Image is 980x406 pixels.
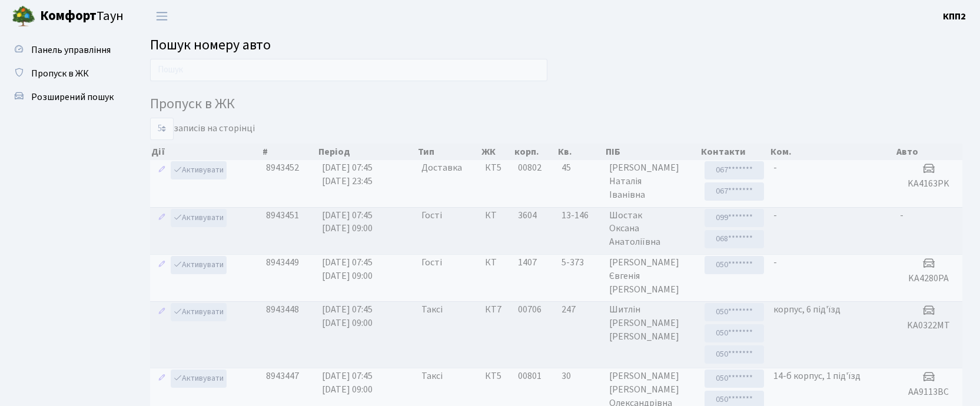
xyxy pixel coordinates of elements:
span: 45 [562,161,600,175]
a: Редагувати [155,161,169,179]
a: КПП2 [943,9,966,24]
span: - [773,256,777,269]
span: 247 [562,303,600,317]
span: 5-373 [562,256,600,269]
a: Розширений пошук [6,85,124,109]
span: 00706 [518,303,542,316]
span: КТ7 [485,303,509,317]
span: [DATE] 07:45 [DATE] 09:00 [322,209,373,235]
th: Контакти [700,144,769,160]
span: 13-146 [562,209,600,222]
span: [DATE] 07:45 [DATE] 23:45 [322,161,373,188]
h5: KA4280PA [900,273,958,284]
h4: Пропуск в ЖК [150,96,962,113]
input: Пошук [150,59,547,81]
a: Активувати [171,209,227,227]
span: 14-б корпус, 1 під'їзд [773,370,861,382]
span: 30 [562,370,600,383]
span: 00802 [518,161,542,174]
span: Гості [421,256,442,269]
a: Редагувати [155,303,169,321]
th: Авто [895,144,962,160]
th: Ком. [769,144,895,160]
a: Панель управління [6,38,124,62]
th: корп. [513,144,557,160]
span: 3604 [518,209,537,222]
span: - [773,161,777,174]
b: Комфорт [40,6,97,25]
span: [DATE] 07:45 [DATE] 09:00 [322,303,373,330]
span: 8943452 [266,161,299,174]
span: Розширений пошук [31,91,114,104]
span: КТ [485,209,509,222]
span: КТ [485,256,509,269]
span: Таун [40,6,124,26]
a: Активувати [171,370,227,388]
span: 8943451 [266,209,299,222]
img: logo.png [12,5,35,28]
a: Пропуск в ЖК [6,62,124,85]
th: Тип [417,144,480,160]
span: 8943447 [266,370,299,382]
span: 8943449 [266,256,299,269]
h5: KA4163PK [900,178,958,189]
span: - [900,209,903,222]
span: [DATE] 07:45 [DATE] 09:00 [322,256,373,282]
th: Кв. [557,144,604,160]
button: Переключити навігацію [147,6,177,26]
span: Панель управління [31,44,111,56]
span: Гості [421,209,442,222]
a: Редагувати [155,370,169,388]
span: 00801 [518,370,542,382]
span: Шитлін [PERSON_NAME] [PERSON_NAME] [609,303,695,344]
span: Пошук номеру авто [150,35,271,55]
th: ПІБ [604,144,700,160]
a: Активувати [171,256,227,274]
th: Дії [150,144,261,160]
a: Активувати [171,303,227,321]
span: Таксі [421,303,443,317]
select: записів на сторінці [150,118,174,140]
h5: KA0322MT [900,320,958,331]
span: корпус, 6 під'їзд [773,303,841,316]
th: ЖК [480,144,513,160]
span: Доставка [421,161,462,175]
span: КТ5 [485,370,509,383]
span: [PERSON_NAME] Наталія Іванівна [609,161,695,202]
span: - [773,209,777,222]
span: КТ5 [485,161,509,175]
label: записів на сторінці [150,118,255,140]
a: Редагувати [155,209,169,227]
span: [DATE] 07:45 [DATE] 09:00 [322,370,373,396]
span: 8943448 [266,303,299,316]
a: Редагувати [155,256,169,274]
a: Активувати [171,161,227,179]
span: 1407 [518,256,537,269]
span: Таксі [421,370,443,383]
h5: AA9113BC [900,387,958,398]
b: КПП2 [943,10,966,23]
span: [PERSON_NAME] Євгенія [PERSON_NAME] [609,256,695,297]
th: # [261,144,317,160]
span: Пропуск в ЖК [31,67,89,80]
th: Період [317,144,417,160]
span: Шостак Оксана Анатоліївна [609,209,695,249]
